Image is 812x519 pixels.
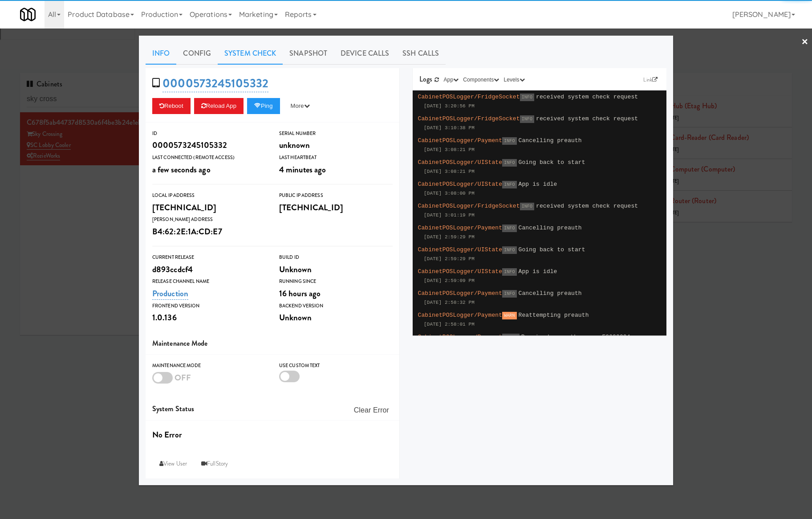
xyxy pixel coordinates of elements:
[424,125,475,131] span: [DATE] 3:10:38 PM
[152,215,266,224] div: [PERSON_NAME] Address
[152,163,211,176] span: a few seconds ago
[418,94,520,100] span: CabinetPOSLogger/FridgeSocket
[152,277,266,286] div: Release Channel Name
[176,42,218,65] a: Config
[152,456,194,472] a: View User
[279,361,393,370] div: Use Custom Text
[424,213,475,218] span: [DATE] 3:01:19 PM
[152,129,266,138] div: ID
[152,262,266,277] div: d893ccdcf4
[424,191,475,196] span: [DATE] 3:08:00 PM
[194,98,244,114] button: Reload App
[424,103,475,109] span: [DATE] 3:20:56 PM
[801,29,808,56] a: ×
[396,42,446,65] a: SSH Calls
[418,115,520,122] span: CabinetPOSLogger/FridgeSocket
[502,181,516,188] span: INFO
[502,312,516,319] span: WARN
[502,246,516,254] span: INFO
[152,98,191,114] button: Reboot
[502,334,520,341] span: error
[152,200,266,215] div: [TECHNICAL_ID]
[152,310,266,325] div: 1.0.136
[536,115,638,122] span: received system check request
[350,402,393,418] button: Clear Error
[502,225,516,232] span: INFO
[152,404,194,414] span: System Status
[519,268,557,275] span: App is idle
[520,203,534,210] span: INFO
[536,203,638,209] span: received system check request
[520,115,534,123] span: INFO
[418,246,503,253] span: CabinetPOSLogger/UIState
[519,312,589,319] span: Reattempting preauth
[424,278,475,283] span: [DATE] 2:59:09 PM
[152,138,266,153] div: 0000573245105332
[424,147,475,152] span: [DATE] 3:08:21 PM
[418,290,503,297] span: CabinetPOSLogger/Payment
[279,191,393,200] div: Public IP Address
[152,427,393,442] div: No Error
[424,300,475,305] span: [DATE] 2:58:32 PM
[424,322,475,327] span: [DATE] 2:58:01 PM
[283,42,334,65] a: Snapshot
[501,75,527,84] button: Levels
[279,277,393,286] div: Running Since
[424,169,475,174] span: [DATE] 3:08:21 PM
[519,181,557,188] span: App is idle
[146,42,176,65] a: Info
[152,224,266,239] div: B4:62:2E:1A:CD:E7
[536,94,638,100] span: received system check request
[419,74,432,84] span: Logs
[152,338,208,348] span: Maintenance Mode
[279,163,326,176] span: 4 minutes ago
[418,137,503,144] span: CabinetPOSLogger/Payment
[418,203,520,209] span: CabinetPOSLogger/FridgeSocket
[519,290,582,297] span: Cancelling preauth
[519,159,585,166] span: Going back to start
[519,225,582,231] span: Cancelling preauth
[418,268,503,275] span: CabinetPOSLogger/UIState
[194,456,235,472] a: FullStory
[152,153,266,162] div: Last Connected (Remote Access)
[502,268,516,276] span: INFO
[279,200,393,215] div: [TECHNICAL_ID]
[519,137,582,144] span: Cancelling preauth
[152,287,188,300] a: Production
[152,191,266,200] div: Local IP Address
[334,42,396,65] a: Device Calls
[418,312,503,319] span: CabinetPOSLogger/Payment
[461,75,501,84] button: Components
[502,159,516,167] span: INFO
[641,75,660,84] a: Link
[152,361,266,370] div: Maintenance Mode
[20,7,36,22] img: Micromart
[424,234,475,240] span: [DATE] 2:59:29 PM
[279,138,393,153] div: unknown
[175,372,191,384] span: OFF
[502,290,516,298] span: INFO
[424,256,475,262] span: [DATE] 2:59:29 PM
[152,302,266,311] div: Frontend Version
[418,181,503,188] span: CabinetPOSLogger/UIState
[418,159,503,166] span: CabinetPOSLogger/UIState
[418,334,503,340] span: CabinetPOSLogger/Payment
[520,94,534,101] span: INFO
[279,302,393,311] div: Backend Version
[284,98,317,114] button: More
[502,137,516,145] span: INFO
[279,310,393,325] div: Unknown
[279,253,393,262] div: Build Id
[521,334,630,340] span: Received preauth error E0000004
[162,75,268,92] a: 0000573245105332
[519,246,585,253] span: Going back to start
[218,42,283,65] a: System Check
[152,253,266,262] div: Current Release
[279,262,393,277] div: Unknown
[279,287,321,299] span: 16 hours ago
[418,225,503,231] span: CabinetPOSLogger/Payment
[247,98,280,114] button: Ping
[279,129,393,138] div: Serial Number
[442,75,461,84] button: App
[279,153,393,162] div: Last Heartbeat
